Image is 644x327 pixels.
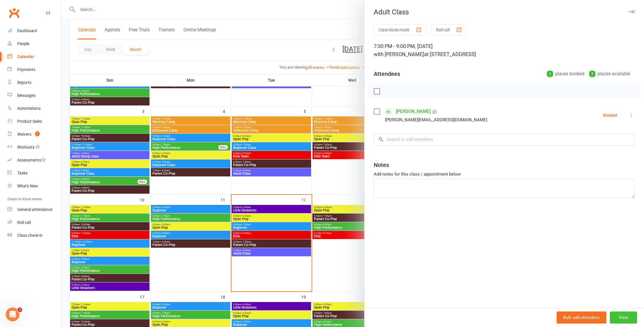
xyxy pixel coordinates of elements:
a: Dashboard [7,24,61,37]
a: Class kiosk mode [7,229,61,242]
div: Reports [17,80,31,85]
div: What's New [17,184,38,188]
div: People [17,41,29,46]
a: Reports [7,76,61,89]
div: Add notes for this class / appointment below [374,171,635,178]
a: [PERSON_NAME] [396,107,431,116]
a: Calendar [7,50,61,63]
div: Calendar [17,54,34,59]
button: Roll call [431,24,467,35]
div: places available [589,70,630,78]
div: Booked [603,113,617,117]
button: Bulk add attendees [557,311,606,324]
a: Product Sales [7,115,61,128]
a: Roll call [7,216,61,229]
div: Adult Class [365,8,644,16]
div: Dashboard [17,28,37,33]
div: 7:30 PM - 9:00 PM, [DATE] [374,42,635,58]
span: with [PERSON_NAME] [374,51,424,57]
a: General attendance kiosk mode [7,203,61,216]
div: General attendance [17,207,52,212]
div: Assessments [17,158,46,162]
a: Automations [7,102,61,115]
input: Search to add attendees [374,133,635,145]
a: People [7,37,61,50]
a: Clubworx [7,6,21,20]
div: Messages [17,93,35,98]
div: Attendees [374,70,400,78]
button: View [610,311,637,324]
div: Notes [374,161,389,169]
a: Payments [7,63,61,76]
div: Class check-in [17,233,43,238]
div: Workouts [17,145,34,149]
span: 3 [18,307,22,312]
a: Assessments [7,154,61,167]
div: Tasks [17,171,28,175]
iframe: Intercom live chat [6,307,20,321]
a: Workouts [7,141,61,154]
div: 1 [547,71,553,77]
a: What's New [7,180,61,193]
a: Waivers 1 [7,128,61,141]
div: Automations [17,106,41,111]
span: 1 [35,131,40,136]
button: Class kiosk mode [374,24,427,35]
div: places booked [547,70,584,78]
div: Payments [17,67,35,72]
div: Roll call [17,220,31,225]
div: 7 [589,71,595,77]
div: Waivers [17,132,31,136]
a: Messages [7,89,61,102]
div: [PERSON_NAME][EMAIL_ADDRESS][DOMAIN_NAME] [385,116,487,124]
a: Tasks [7,167,61,180]
span: at [STREET_ADDRESS] [424,51,476,57]
div: Product Sales [17,119,42,124]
